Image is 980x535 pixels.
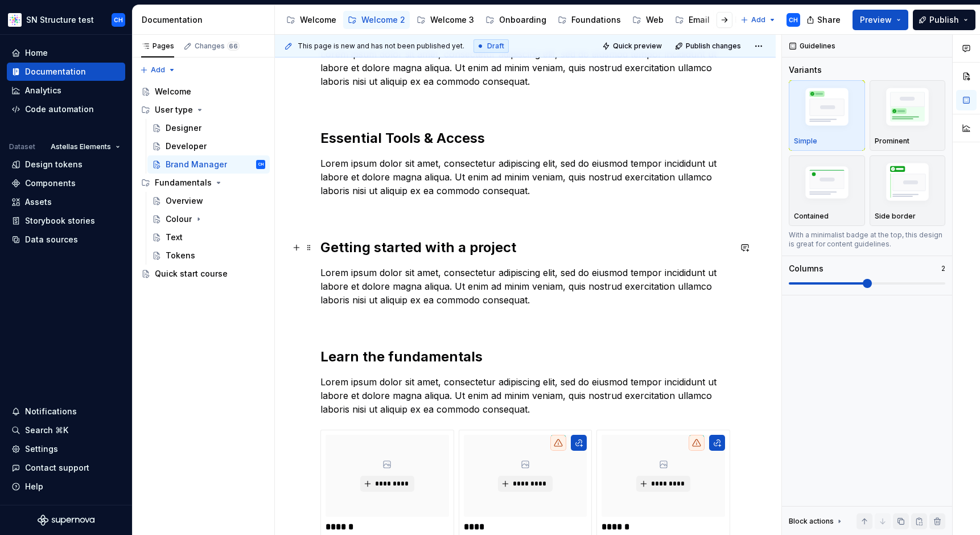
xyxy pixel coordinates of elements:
div: Help [25,481,43,492]
a: Welcome [282,11,341,29]
button: Add [737,12,780,28]
span: Draft [487,42,504,51]
div: Text [166,232,183,243]
a: Storybook stories [7,212,125,230]
div: Designer [166,122,201,134]
button: placeholderProminent [870,80,946,151]
div: Notifications [25,406,77,417]
a: Tokens [147,246,270,265]
div: Design tokens [25,159,83,170]
div: Data sources [25,234,78,245]
a: Welcome 3 [412,11,479,29]
a: Colour [147,210,270,228]
p: Contained [794,212,829,221]
p: Lorem ipsum dolor sit amet, consectetur adipiscing elit, sed do eiusmod tempor incididunt ut labo... [320,157,730,197]
a: Email [670,11,714,29]
div: Welcome 3 [430,14,474,26]
a: Design tokens [7,155,125,174]
button: Notifications [7,402,125,421]
div: Fundamentals [137,174,270,192]
p: Simple [794,137,817,146]
button: Preview [853,10,908,30]
button: Search ⌘K [7,421,125,439]
div: Block actions [789,513,844,529]
span: Publish [929,14,959,26]
div: Settings [25,443,58,455]
div: Developer [166,141,207,152]
div: Contact support [25,462,89,474]
div: Colour [166,213,192,225]
div: Welcome [155,86,191,97]
span: Publish changes [686,42,741,51]
button: SN Structure testCH [2,7,130,32]
a: Overview [147,192,270,210]
h2: Essential Tools & Access [320,129,730,147]
span: This page is new and has not been published yet. [298,42,464,51]
button: Help [7,478,125,496]
div: Code automation [25,104,94,115]
div: Overview [166,195,203,207]
div: Search ⌘K [25,425,68,436]
div: Pages [141,42,174,51]
button: Quick preview [599,38,667,54]
span: 66 [227,42,240,51]
button: placeholderSide border [870,155,946,226]
button: Publish [913,10,975,30]
a: Documentation [7,63,125,81]
div: Page tree [282,9,735,31]
a: Brand ManagerCH [147,155,270,174]
p: 2 [941,264,945,273]
div: Documentation [142,14,270,26]
h2: Learn the fundamentals [320,348,730,366]
button: Publish changes [672,38,746,54]
img: placeholder [794,162,860,206]
div: Storybook stories [25,215,95,227]
button: Share [801,10,848,30]
h2: Getting started with a project [320,238,730,257]
button: placeholderSimple [789,80,865,151]
button: Astellas Elements [46,139,125,155]
a: Onboarding [481,11,551,29]
div: Variants [789,64,822,76]
div: SN Structure test [26,14,94,26]
p: Lorem ipsum dolor sit amet, consectetur adipiscing elit, sed do eiusmod tempor incididunt ut labo... [320,47,730,88]
a: Web [628,11,668,29]
p: Lorem ipsum dolor sit amet, consectetur adipiscing elit, sed do eiusmod tempor incididunt ut labo... [320,266,730,307]
div: Fundamentals [155,177,212,188]
a: Components [7,174,125,192]
span: Astellas Elements [51,142,111,151]
svg: Supernova Logo [38,515,94,526]
div: Web [646,14,664,26]
a: Data sources [7,231,125,249]
div: Block actions [789,517,834,526]
span: Add [151,65,165,75]
a: Welcome [137,83,270,101]
span: Preview [860,14,892,26]
div: Welcome [300,14,336,26]
img: placeholder [875,159,941,209]
a: Home [7,44,125,62]
div: Welcome 2 [361,14,405,26]
a: Settings [7,440,125,458]
a: Designer [147,119,270,137]
button: Contact support [7,459,125,477]
img: placeholder [794,84,860,134]
a: Welcome 2 [343,11,410,29]
span: Add [751,15,765,24]
div: CH [258,159,263,170]
a: Foundations [553,11,625,29]
div: Analytics [25,85,61,96]
div: Home [25,47,48,59]
a: Assets [7,193,125,211]
div: With a minimalist badge at the top, this design is great for content guidelines. [789,231,945,249]
div: User type [137,101,270,119]
a: Quick start course [137,265,270,283]
a: Developer [147,137,270,155]
a: Code automation [7,100,125,118]
div: Onboarding [499,14,546,26]
div: Changes [195,42,240,51]
div: User type [155,104,193,116]
div: Components [25,178,76,189]
div: Tokens [166,250,195,261]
